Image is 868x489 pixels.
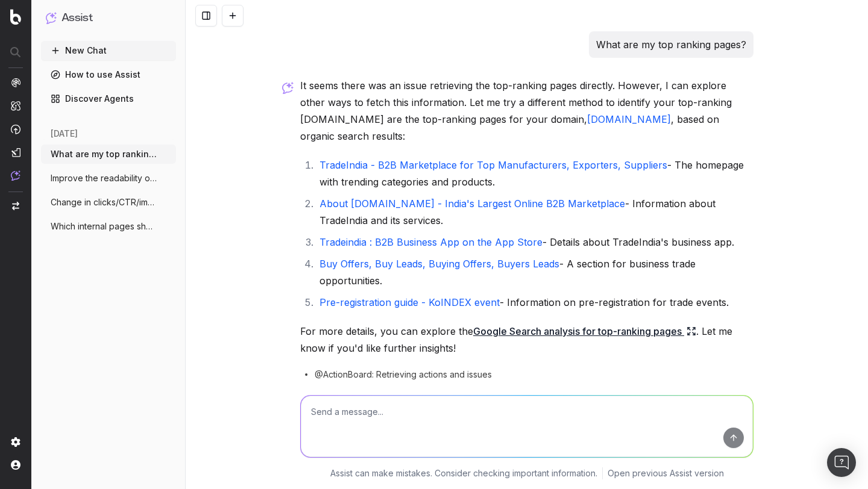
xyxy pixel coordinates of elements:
[300,323,753,357] p: For more details, you can explore the . Let me know if you'd like further insights!
[61,10,93,26] h1: Assist
[316,195,753,229] li: - Information about TradeIndia and its services.
[11,101,20,111] img: Intelligence
[51,172,157,184] span: Improve the readability of [URL]
[11,437,20,447] img: Setting
[827,448,856,477] div: Open Intercom Messenger
[316,255,753,289] li: - A section for business trade opportunities.
[319,258,559,270] a: Buy Offers, Buy Leads, Buying Offers, Buyers Leads
[41,89,176,108] a: Discover Agents
[41,41,176,60] button: New Chat
[41,193,176,212] button: Change in clicks/CTR/impressions over la
[319,236,542,248] a: Tradeindia : B2B Business App on the App Store
[316,234,753,251] li: - Details about TradeIndia's business app.
[300,77,753,145] p: It seems there was an issue retrieving the top-ranking pages directly. However, I can explore oth...
[41,217,176,236] button: Which internal pages should I link to fr
[11,148,20,157] img: Studio
[11,170,20,181] img: Assist
[319,296,500,308] a: Pre-registration guide - KoINDEX event
[330,467,597,479] p: Assist can make mistakes. Consider checking important information.
[51,196,157,208] span: Change in clicks/CTR/impressions over la
[46,10,171,26] button: Assist
[41,169,176,188] button: Improve the readability of [URL]
[12,202,19,210] img: Switch project
[473,323,696,340] a: Google Search analysis for top-ranking pages
[587,113,671,125] a: [DOMAIN_NAME]
[10,9,21,25] img: Botify logo
[51,148,157,160] span: What are my top ranking pages?
[596,36,746,53] p: What are my top ranking pages?
[319,198,625,210] a: About [DOMAIN_NAME] - India's Largest Online B2B Marketplace
[282,82,294,94] img: Botify assist logo
[51,128,78,140] span: [DATE]
[319,159,667,171] a: TradeIndia - B2B Marketplace for Top Manufacturers, Exporters, Suppliers
[316,294,753,311] li: - Information on pre-registration for trade events.
[11,124,20,134] img: Activation
[11,78,20,87] img: Analytics
[51,220,157,232] span: Which internal pages should I link to fr
[11,460,20,470] img: My account
[46,12,57,23] img: Assist
[41,65,176,84] a: How to use Assist
[316,157,753,190] li: - The homepage with trending categories and products.
[41,145,176,164] button: What are my top ranking pages?
[315,369,492,381] span: @ActionBoard: Retrieving actions and issues
[608,467,724,479] a: Open previous Assist version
